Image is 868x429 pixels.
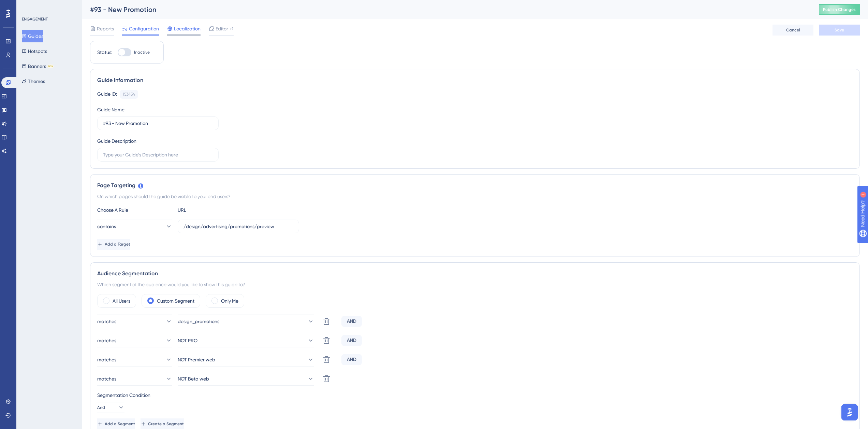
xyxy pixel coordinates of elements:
div: Guide Name [97,106,124,114]
button: And [97,402,124,413]
div: AND [341,354,362,365]
button: Guides [22,30,43,42]
span: matches [97,375,116,383]
button: Cancel [773,25,813,36]
div: 1 [47,3,49,9]
span: Need Help? [16,2,43,10]
button: Themes [22,75,45,87]
div: #93 - New Promotion [90,5,802,14]
span: Reports [97,25,114,33]
div: Which segment of the audience would you like to show this guide to? [97,280,853,289]
div: Status: [97,48,112,56]
div: Page Targeting [97,181,853,190]
div: ENGAGEMENT [22,16,48,22]
span: Localization [174,25,201,33]
label: All Users [113,297,130,305]
span: And [97,405,105,410]
span: Add a Segment [105,421,135,427]
span: NOT Premier web [178,356,215,364]
iframe: UserGuiding AI Assistant Launcher [839,402,860,423]
button: NOT Premier web [178,353,314,366]
div: Choose A Rule [97,206,172,214]
span: NOT PRO [178,336,197,345]
button: Add a Target [97,239,130,250]
div: Audience Segmentation [97,269,853,278]
button: matches [97,315,172,328]
div: Guide Description [97,137,136,145]
span: Add a Target [105,241,130,247]
span: NOT Beta web [178,375,209,383]
span: Cancel [786,27,800,33]
button: matches [97,334,172,347]
div: 153454 [123,92,135,97]
button: NOT Beta web [178,372,314,386]
div: Guide Information [97,76,853,84]
span: Create a Segment [148,421,184,427]
label: Custom Segment [157,297,194,305]
button: BannersBETA [22,60,54,72]
button: Save [819,25,860,36]
button: matches [97,372,172,386]
input: Type your Guide’s Description here [103,151,213,158]
div: URL [178,206,253,214]
button: Hotspots [22,45,47,57]
span: Inactive [134,50,150,55]
span: matches [97,336,116,345]
span: design_promotions [178,317,219,326]
div: BETA [47,65,54,68]
input: Type your Guide’s Name here [103,120,213,127]
span: Save [835,27,844,33]
span: Publish Changes [823,7,856,12]
span: matches [97,317,116,326]
span: contains [97,222,116,231]
span: Editor [216,25,228,33]
button: contains [97,220,172,233]
div: AND [341,335,362,346]
button: matches [97,353,172,366]
button: NOT PRO [178,334,314,347]
span: Configuration [129,25,159,33]
div: On which pages should the guide be visible to your end users? [97,192,853,200]
input: yourwebsite.com/path [183,223,293,230]
span: matches [97,356,116,364]
div: Segmentation Condition [97,391,853,399]
div: Guide ID: [97,90,117,99]
div: AND [341,316,362,327]
button: Publish Changes [819,4,860,15]
label: Only Me [221,297,238,305]
button: design_promotions [178,315,314,328]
